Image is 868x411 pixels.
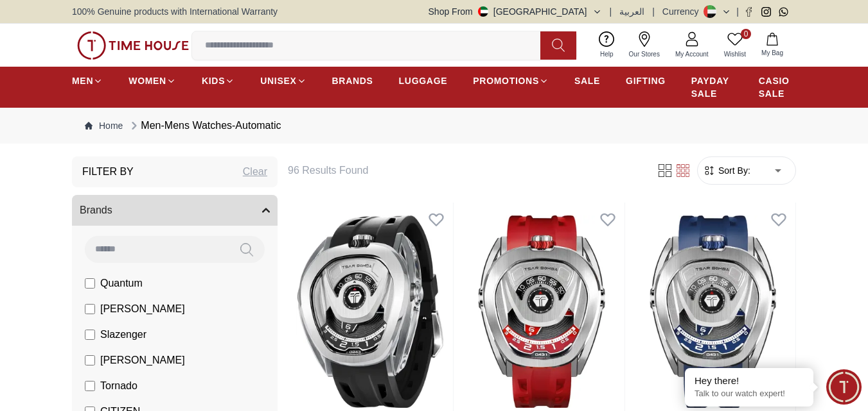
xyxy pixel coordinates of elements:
[100,327,146,342] span: Slazenger
[473,74,539,87] span: PROMOTIONS
[595,49,619,59] span: Help
[759,69,796,105] a: CASIO SALE
[85,355,95,365] input: [PERSON_NAME]
[691,74,733,100] span: PAYDAY SALE
[72,69,103,92] a: MEN
[719,49,751,59] span: Wishlist
[754,30,791,60] button: My Bag
[626,69,666,92] a: GIFTING
[779,7,788,17] a: Whatsapp
[85,119,123,132] a: Home
[574,74,600,87] span: SALE
[85,278,95,289] input: Quantum
[736,5,739,18] span: |
[332,74,373,87] span: BRANDS
[695,389,804,399] p: Talk to our watch expert!
[85,330,95,340] input: Slazenger
[670,49,714,59] span: My Account
[260,74,296,87] span: UNISEX
[72,195,278,226] button: Brands
[72,5,278,18] span: 100% Genuine products with International Warranty
[652,5,655,18] span: |
[626,74,666,87] span: GIFTING
[260,69,306,92] a: UNISEX
[716,164,750,177] span: Sort By:
[202,74,225,87] span: KIDS
[399,69,448,92] a: LUGGAGE
[85,304,95,314] input: [PERSON_NAME]
[72,108,796,144] nav: Breadcrumb
[624,49,665,59] span: Our Stores
[82,164,134,180] h3: Filter By
[703,164,750,177] button: Sort By:
[202,69,235,92] a: KIDS
[691,69,733,105] a: PAYDAY SALE
[77,31,189,60] img: ...
[574,69,600,92] a: SALE
[716,29,754,62] a: 0Wishlist
[619,5,644,18] button: العربية
[741,29,751,39] span: 0
[100,276,143,291] span: Quantum
[100,378,137,394] span: Tornado
[662,5,704,18] div: Currency
[621,29,668,62] a: Our Stores
[756,48,788,58] span: My Bag
[85,381,95,391] input: Tornado
[243,164,267,180] div: Clear
[399,74,448,87] span: LUGGAGE
[478,6,488,17] img: United Arab Emirates
[332,69,373,92] a: BRANDS
[592,29,621,62] a: Help
[473,69,549,92] a: PROMOTIONS
[72,74,93,87] span: MEN
[100,353,185,368] span: [PERSON_NAME]
[288,163,641,178] h6: 96 Results Found
[128,118,281,133] div: Men-Mens Watches-Automatic
[128,74,166,87] span: WOMEN
[429,5,602,18] button: Shop From[GEOGRAPHIC_DATA]
[100,301,185,317] span: [PERSON_NAME]
[759,74,796,100] span: CASIO SALE
[695,374,804,387] div: Hey there!
[826,369,862,405] div: Chat Widget
[128,69,176,92] a: WOMEN
[610,5,612,18] span: |
[744,7,754,17] a: Facebook
[761,7,771,17] a: Instagram
[80,203,112,218] span: Brands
